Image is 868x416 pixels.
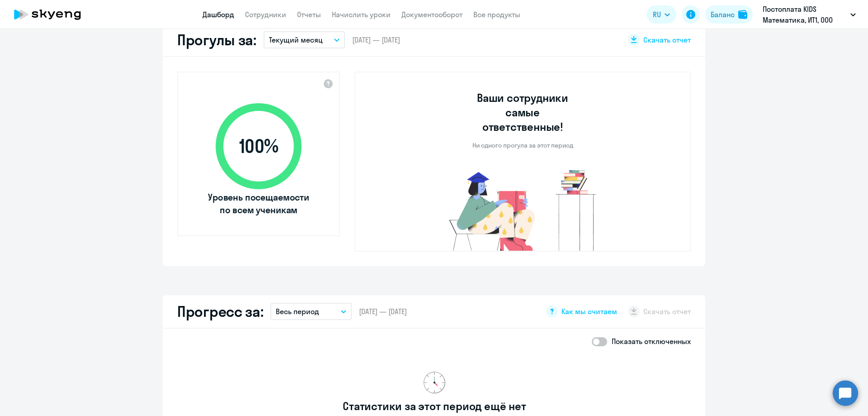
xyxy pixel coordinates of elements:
h2: Прогулы за: [177,31,256,49]
button: Постоплата KIDS Математика, ИТ1, ООО [758,4,860,25]
h3: Статистики за этот период ещё нет [343,399,526,413]
span: [DATE] — [DATE] [352,35,400,45]
span: Скачать отчет [643,35,691,45]
span: Уровень посещаемости по всем ученикам [207,191,311,216]
a: Начислить уроки [332,10,391,19]
button: Весь период [270,303,352,320]
span: [DATE] — [DATE] [359,306,407,316]
span: 100 % [207,135,311,157]
img: no-data [424,372,445,393]
a: Документооборот [401,10,462,19]
p: Текущий месяц [269,34,323,45]
p: Показать отключенных [612,336,691,347]
button: Балансbalance [705,5,753,24]
a: Все продукты [473,10,520,19]
h2: Прогресс за: [177,302,263,320]
img: balance [738,10,747,19]
button: Текущий месяц [264,31,345,48]
a: Дашборд [203,10,234,19]
h3: Ваши сотрудники самые ответственные! [465,91,581,134]
p: Постоплата KIDS Математика, ИТ1, ООО [763,4,847,25]
p: Весь период [276,306,319,317]
img: no-truants [432,167,613,251]
p: Ни одного прогула за этот период [472,141,573,149]
button: RU [646,5,676,24]
a: Сотрудники [245,10,286,19]
div: Баланс [711,9,735,20]
span: RU [653,9,661,20]
a: Отчеты [297,10,321,19]
span: Как мы считаем [561,306,617,316]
